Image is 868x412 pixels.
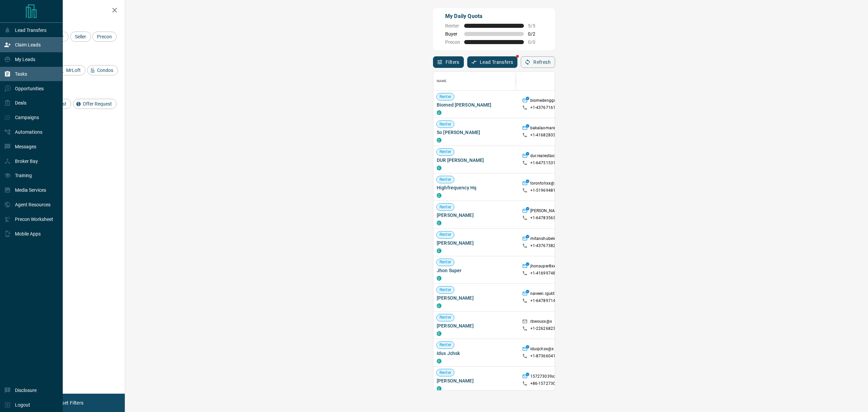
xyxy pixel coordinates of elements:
[92,32,117,42] div: Precon
[437,204,454,210] span: Renter
[530,346,554,353] p: idusjchxx@x
[437,110,441,115] div: condos.ca
[437,276,441,281] div: condos.ca
[433,72,519,91] div: Name
[528,31,543,37] span: 0 / 2
[433,56,464,68] button: Filters
[52,397,88,409] button: Reset Filters
[56,65,85,75] div: MrLoft
[530,98,564,105] p: biomedenggxx@x
[437,267,515,274] span: Jhon Super
[437,350,515,357] span: Idus Jchsk
[437,287,454,293] span: Renter
[87,65,118,75] div: Condos
[70,32,91,42] div: Seller
[530,374,562,381] p: 157273039xx@x
[437,72,447,91] div: Name
[437,377,515,384] span: [PERSON_NAME]
[73,34,88,39] span: Seller
[528,39,543,45] span: 0 / 0
[95,68,116,73] span: Condos
[437,138,441,143] div: condos.ca
[530,153,562,160] p: dur.realestaxx@x
[437,322,515,329] span: [PERSON_NAME]
[437,303,441,308] div: condos.ca
[437,157,515,164] span: DUR [PERSON_NAME]
[467,56,518,68] button: Lead Transfers
[437,166,441,170] div: condos.ca
[437,295,515,301] span: [PERSON_NAME]
[437,342,454,348] span: Renter
[445,31,460,37] span: Buyer
[437,184,515,191] span: Highfrequency Hq
[528,23,543,29] span: 5 / 5
[445,23,460,29] span: Renter
[437,331,441,336] div: condos.ca
[80,101,114,107] span: Offer Request
[530,236,569,243] p: mitanshubelel3xx@x
[530,326,560,332] p: +1- 22626823xx
[64,68,83,73] span: MrLoft
[530,160,560,166] p: +1- 64751531xx
[22,7,118,15] h2: Filters
[437,359,441,363] div: condos.ca
[437,259,454,265] span: Renter
[530,270,560,276] p: +1- 41699748xx
[530,298,560,304] p: +1- 64789714xx
[73,99,117,109] div: Offer Request
[437,370,454,376] span: Renter
[437,129,515,136] span: So [PERSON_NAME]
[530,188,560,193] p: +1- 51969481xx
[530,125,563,132] p: bakalaomarxx@x
[530,319,552,326] p: rbwouxx@x
[437,212,515,219] span: [PERSON_NAME]
[437,248,441,253] div: condos.ca
[530,263,561,270] p: jhonsuper8xx@x
[530,353,560,359] p: +1- 87366041xx
[445,12,543,20] p: My Daily Quota
[437,94,454,100] span: Renter
[530,215,560,221] p: +1- 64783563xx
[530,243,560,249] p: +1- 43767382xx
[530,208,579,215] p: [PERSON_NAME].dalxx@x
[521,56,555,68] button: Refresh
[95,34,114,39] span: Precon
[437,386,441,391] div: condos.ca
[437,101,515,108] span: Biomed [PERSON_NAME]
[530,381,565,387] p: +86- 157273039xx
[445,39,460,45] span: Precon
[437,221,441,225] div: condos.ca
[437,177,454,183] span: Renter
[437,232,454,238] span: Renter
[530,181,557,188] p: torontohxx@x
[437,121,454,127] span: Renter
[437,315,454,320] span: Renter
[530,291,571,298] p: naveen.rguktbasxx@x
[437,149,454,155] span: Renter
[530,132,560,138] p: +1- 41682833xx
[437,240,515,246] span: [PERSON_NAME]
[530,105,560,111] p: +1- 43767161xx
[437,193,441,198] div: condos.ca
